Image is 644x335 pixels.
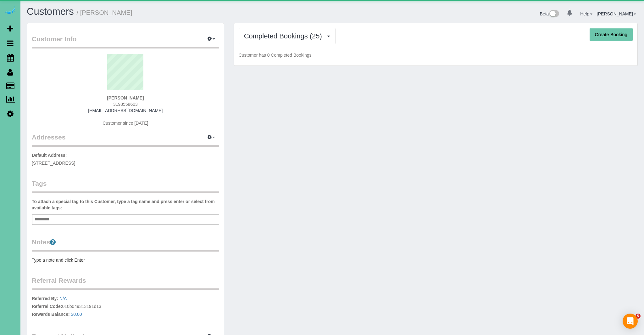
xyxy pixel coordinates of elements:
[239,28,336,44] button: Completed Bookings (25)
[32,295,219,319] p: 010b049313191d13
[32,237,219,252] legend: Notes
[32,179,219,193] legend: Tags
[32,257,219,263] pre: Type a note and click Enter
[77,9,132,16] small: / [PERSON_NAME]
[71,312,82,317] a: $0.00
[623,314,638,329] div: Open Intercom Messenger
[32,311,70,317] label: Rewards Balance:
[4,6,16,15] img: Automaid Logo
[107,95,144,100] strong: [PERSON_NAME]
[59,296,67,301] a: N/A
[27,6,74,17] a: Customers
[32,161,75,166] span: [STREET_ADDRESS]
[580,11,592,16] a: Help
[88,108,163,113] a: [EMAIL_ADDRESS][DOMAIN_NAME]
[549,10,559,18] img: New interface
[590,28,633,41] button: Create Booking
[32,152,67,158] label: Default Address:
[540,11,559,16] a: Beta
[32,295,58,302] label: Referred By:
[239,52,633,58] p: Customer has 0 Completed Bookings
[244,32,325,40] span: Completed Bookings (25)
[32,303,62,309] label: Referral Code:
[597,11,636,16] a: [PERSON_NAME]
[32,276,219,290] legend: Referral Rewards
[32,34,219,48] legend: Customer Info
[113,102,138,107] span: 3198558603
[103,121,148,126] span: Customer since [DATE]
[32,198,219,211] label: To attach a special tag to this Customer, type a tag name and press enter or select from availabl...
[636,314,641,319] span: 5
